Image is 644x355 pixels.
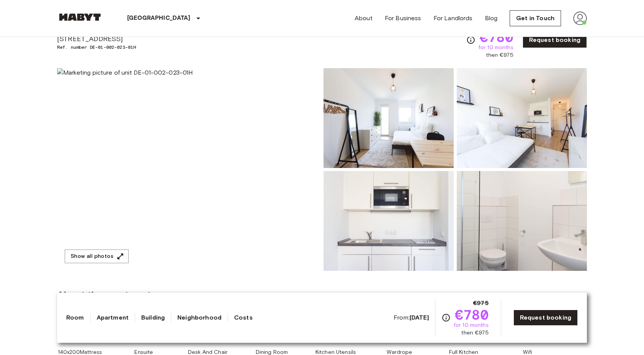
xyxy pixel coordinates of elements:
[455,308,489,321] span: €780
[385,14,421,23] a: For Business
[355,14,373,23] a: About
[324,68,454,168] img: Picture of unit DE-01-002-023-01H
[478,44,513,51] span: for 10 months
[454,321,489,329] span: for 10 months
[57,34,136,44] span: [STREET_ADDRESS]
[234,313,253,322] a: Costs
[65,249,129,264] button: Show all photos
[457,171,587,271] img: Picture of unit DE-01-002-023-01H
[324,171,454,271] img: Picture of unit DE-01-002-023-01H
[523,32,587,48] a: Request booking
[434,14,473,23] a: For Landlords
[66,313,84,322] a: Room
[513,310,578,326] a: Request booking
[57,289,151,301] span: About the apartment
[485,14,498,23] a: Blog
[457,68,587,168] img: Picture of unit DE-01-002-023-01H
[57,13,103,21] img: Habyt
[473,299,489,308] span: €975
[480,30,513,44] span: €780
[466,35,475,45] svg: Check cost overview for full price breakdown. Please note that discounts apply to new joiners onl...
[177,313,222,322] a: Neighborhood
[486,51,513,59] span: then €975
[461,329,488,337] span: then €975
[510,10,561,26] a: Get in Touch
[442,313,451,322] svg: Check cost overview for full price breakdown. Please note that discounts apply to new joiners onl...
[57,44,136,51] span: Ref. number DE-01-002-023-01H
[97,313,129,322] a: Apartment
[127,14,191,23] p: [GEOGRAPHIC_DATA]
[394,313,429,322] span: From:
[410,314,429,321] b: [DATE]
[141,313,165,322] a: Building
[57,68,320,271] img: Marketing picture of unit DE-01-002-023-01H
[573,11,587,25] img: avatar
